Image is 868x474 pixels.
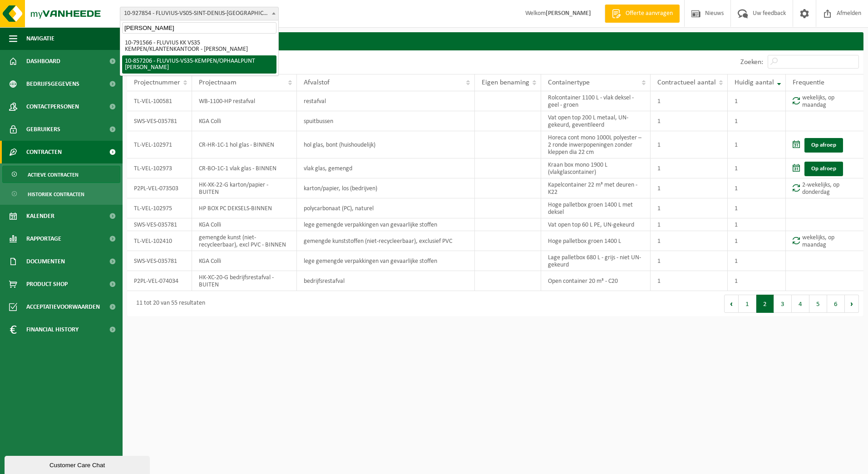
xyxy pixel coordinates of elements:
[786,178,863,198] td: 2-wekelijks, op donderdag
[793,79,824,86] span: Frequentie
[134,79,180,86] span: Projectnummer
[26,118,60,141] span: Gebruikers
[26,73,79,95] span: Bedrijfsgegevens
[740,59,763,66] label: Zoeken:
[26,141,62,163] span: Contracten
[786,91,863,111] td: wekelijks, op maandag
[651,158,728,178] td: 1
[297,218,475,231] td: lege gemengde verpakkingen van gevaarlijke stoffen
[541,198,651,218] td: Hoge palletbox groen 1400 L met deksel
[548,79,590,86] span: Containertype
[26,95,79,118] span: Contactpersonen
[28,186,84,203] span: Historiek contracten
[845,295,859,313] button: Next
[651,91,728,111] td: 1
[297,271,475,291] td: bedrijfsrestafval
[735,79,774,86] span: Huidig aantal
[728,91,786,111] td: 1
[192,131,297,158] td: CR-HR-1C-1 hol glas - BINNEN
[5,454,152,474] iframe: chat widget
[728,111,786,131] td: 1
[297,231,475,251] td: gemengde kunststoffen (niet-recycleerbaar), exclusief PVC
[728,251,786,271] td: 1
[541,91,651,111] td: Rolcontainer 1100 L - vlak deksel - geel - groen
[792,295,809,313] button: 4
[2,185,120,202] a: Historiek contracten
[651,131,728,158] td: 1
[739,295,756,313] button: 1
[541,178,651,198] td: Kapelcontainer 22 m³ met deuren - K22
[728,131,786,158] td: 1
[2,166,120,183] a: Actieve contracten
[541,251,651,271] td: Lage palletbox 680 L - grijs - niet UN-gekeurd
[651,111,728,131] td: 1
[728,231,786,251] td: 1
[297,91,475,111] td: restafval
[651,178,728,198] td: 1
[541,231,651,251] td: Hoge palletbox groen 1400 L
[192,271,297,291] td: HK-XC-20-G bedrijfsrestafval - BUITEN
[26,296,100,318] span: Acceptatievoorwaarden
[724,295,739,313] button: Previous
[651,271,728,291] td: 1
[127,218,192,231] td: SWS-VES-035781
[127,251,192,271] td: SWS-VES-035781
[728,158,786,178] td: 1
[127,131,192,158] td: TL-VEL-102971
[804,138,843,153] a: Op afroep
[623,9,675,18] span: Offerte aanvragen
[132,296,205,312] div: 11 tot 20 van 55 resultaten
[26,318,79,341] span: Financial History
[304,79,330,86] span: Afvalstof
[192,91,297,111] td: WB-1100-HP restafval
[297,251,475,271] td: lege gemengde verpakkingen van gevaarlijke stoffen
[26,27,54,50] span: Navigatie
[127,198,192,218] td: TL-VEL-102975
[728,271,786,291] td: 1
[651,251,728,271] td: 1
[756,295,774,313] button: 2
[541,131,651,158] td: Horeca cont mono 1000L polyester – 2 ronde inwerpopeningen zonder kleppen dia 22 cm
[120,7,278,20] span: 10-927854 - FLUVIUS-VS05-SINT-DENIJS-WESTREM - SINT-DENIJS-WESTREM
[127,231,192,251] td: TL-VEL-102410
[28,166,79,183] span: Actieve contracten
[297,198,475,218] td: polycarbonaat (PC), naturel
[297,111,475,131] td: spuitbussen
[192,178,297,198] td: HK-XK-22-G karton/papier - BUITEN
[728,178,786,198] td: 1
[26,273,68,296] span: Product Shop
[127,178,192,198] td: P2PL-VEL-073503
[127,271,192,291] td: P2PL-VEL-074034
[120,7,279,20] span: 10-927854 - FLUVIUS-VS05-SINT-DENIJS-WESTREM - SINT-DENIJS-WESTREM
[827,295,845,313] button: 6
[297,158,475,178] td: vlak glas, gemengd
[728,218,786,231] td: 1
[192,158,297,178] td: CR-BO-1C-1 vlak glas - BINNEN
[657,79,716,86] span: Contractueel aantal
[651,231,728,251] td: 1
[728,198,786,218] td: 1
[127,158,192,178] td: TL-VEL-102973
[127,91,192,111] td: TL-VEL-100581
[192,198,297,218] td: HP BOX PC DEKSELS-BINNEN
[192,218,297,231] td: KGA Colli
[541,271,651,291] td: Open container 20 m³ - C20
[605,5,680,23] a: Offerte aanvragen
[122,37,276,55] li: 10-791566 - FLUVIUS KK VS35 KEMPEN/KLANTENKANTOOR - [PERSON_NAME]
[809,295,827,313] button: 5
[297,131,475,158] td: hol glas, bont (huishoudelijk)
[127,32,863,50] h2: Contracten
[804,162,843,176] a: Op afroep
[482,79,529,86] span: Eigen benaming
[127,111,192,131] td: SWS-VES-035781
[651,218,728,231] td: 1
[297,178,475,198] td: karton/papier, los (bedrijven)
[651,198,728,218] td: 1
[199,79,237,86] span: Projectnaam
[192,251,297,271] td: KGA Colli
[774,295,792,313] button: 3
[541,111,651,131] td: Vat open top 200 L metaal, UN-gekeurd, geventileerd
[26,205,54,227] span: Kalender
[26,250,65,273] span: Documenten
